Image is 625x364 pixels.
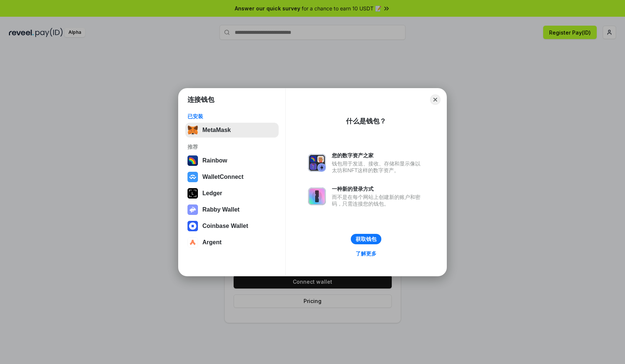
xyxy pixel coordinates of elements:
[332,186,424,192] div: 一种新的登录方式
[202,239,222,246] div: Argent
[187,204,198,215] img: svg+xml,%3Csvg%20xmlns%3D%22http%3A%2F%2Fwww.w3.org%2F2000%2Fsvg%22%20fill%3D%22none%22%20viewBox...
[187,113,276,120] div: 已安装
[187,237,198,248] img: svg+xml,%3Csvg%20width%3D%2228%22%20height%3D%2228%22%20viewBox%3D%220%200%2028%2028%22%20fill%3D...
[356,236,376,242] div: 获取钱包
[185,153,279,168] button: Rainbow
[332,160,424,174] div: 钱包用于发送、接收、存储和显示像以太坊和NFT这样的数字资产。
[187,221,198,231] img: svg+xml,%3Csvg%20width%3D%2228%22%20height%3D%2228%22%20viewBox%3D%220%200%2028%2028%22%20fill%3D...
[187,155,198,166] img: svg+xml,%3Csvg%20width%3D%22120%22%20height%3D%22120%22%20viewBox%3D%220%200%20120%20120%22%20fil...
[187,125,198,135] img: svg+xml,%3Csvg%20fill%3D%22none%22%20height%3D%2233%22%20viewBox%3D%220%200%2035%2033%22%20width%...
[202,157,227,164] div: Rainbow
[346,117,386,126] div: 什么是钱包？
[308,187,326,205] img: svg+xml,%3Csvg%20xmlns%3D%22http%3A%2F%2Fwww.w3.org%2F2000%2Fsvg%22%20fill%3D%22none%22%20viewBox...
[185,186,279,201] button: Ledger
[185,219,279,233] button: Coinbase Wallet
[187,95,214,104] h1: 连接钱包
[202,127,231,133] div: MetaMask
[202,174,244,180] div: WalletConnect
[202,223,248,229] div: Coinbase Wallet
[202,190,222,197] div: Ledger
[202,206,240,213] div: Rabby Wallet
[332,152,424,159] div: 您的数字资产之家
[187,172,198,182] img: svg+xml,%3Csvg%20width%3D%2228%22%20height%3D%2228%22%20viewBox%3D%220%200%2028%2028%22%20fill%3D...
[185,170,279,184] button: WalletConnect
[187,144,276,150] div: 推荐
[187,188,198,199] img: svg+xml,%3Csvg%20xmlns%3D%22http%3A%2F%2Fwww.w3.org%2F2000%2Fsvg%22%20width%3D%2228%22%20height%3...
[430,94,440,105] button: Close
[356,250,376,257] div: 了解更多
[308,154,326,172] img: svg+xml,%3Csvg%20xmlns%3D%22http%3A%2F%2Fwww.w3.org%2F2000%2Fsvg%22%20fill%3D%22none%22%20viewBox...
[351,234,381,244] button: 获取钱包
[332,194,424,207] div: 而不是在每个网站上创建新的账户和密码，只需连接您的钱包。
[185,235,279,250] button: Argent
[185,202,279,217] button: Rabby Wallet
[351,249,381,258] a: 了解更多
[185,123,279,138] button: MetaMask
